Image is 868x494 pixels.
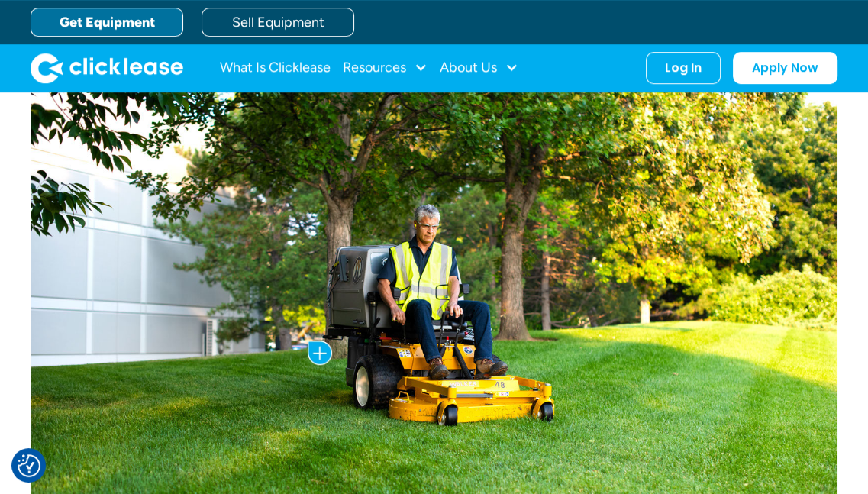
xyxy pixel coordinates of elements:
[733,52,837,84] a: Apply Now
[31,53,183,83] img: Clicklease logo
[440,53,518,83] div: About Us
[18,454,40,477] img: Revisit consent button
[31,53,183,83] a: home
[202,8,354,37] a: Sell Equipment
[308,341,332,365] img: Plus icon with blue background
[31,8,183,37] a: Get Equipment
[665,60,702,76] div: Log In
[343,53,428,83] div: Resources
[220,53,331,83] a: What Is Clicklease
[18,454,40,477] button: Consent Preferences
